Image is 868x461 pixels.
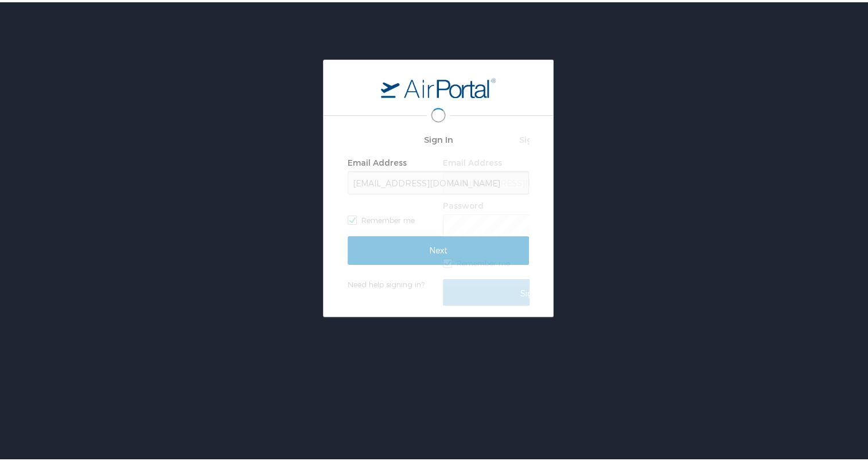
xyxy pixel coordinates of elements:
label: Password [443,198,484,208]
label: Email Address [443,155,502,165]
label: Remember me [443,252,624,269]
h2: Sign In [348,131,529,144]
label: Email Address [348,155,407,165]
input: Sign In [443,277,624,306]
img: logo [381,75,496,96]
input: Next [348,234,529,263]
h2: Sign In [443,131,624,144]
